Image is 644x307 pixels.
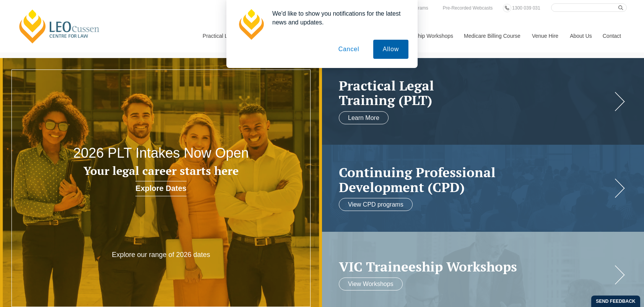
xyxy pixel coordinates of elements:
[339,278,403,291] a: View Workshops
[266,9,408,27] div: We'd like to show you notifications for the latest news and updates.
[339,259,612,274] a: VIC Traineeship Workshops
[97,250,226,259] p: Explore our range of 2026 dates
[339,165,612,194] h2: Continuing Professional Development (CPD)
[339,78,612,107] h2: Practical Legal Training (PLT)
[373,40,408,59] button: Allow
[135,181,186,196] a: Explore Dates
[64,145,257,161] h2: 2026 PLT Intakes Now Open
[339,111,389,124] a: Learn More
[339,165,612,194] a: Continuing ProfessionalDevelopment (CPD)
[339,78,612,107] a: Practical LegalTraining (PLT)
[236,9,266,40] img: notification icon
[64,165,257,177] h3: Your legal career starts here
[329,40,369,59] button: Cancel
[339,198,413,211] a: View CPD programs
